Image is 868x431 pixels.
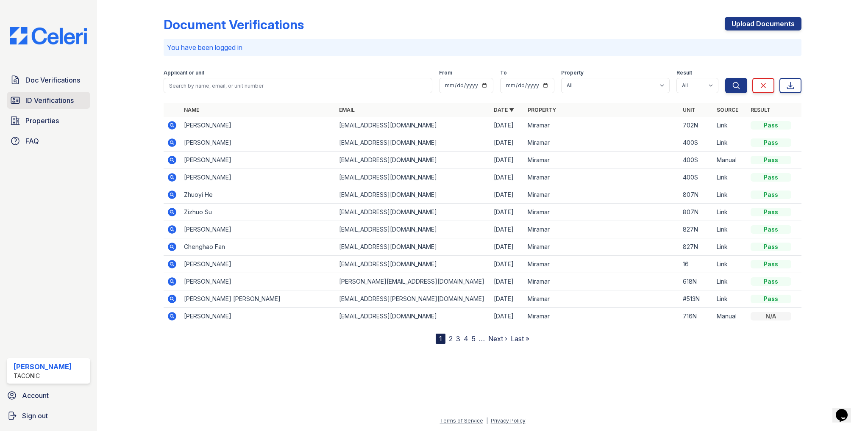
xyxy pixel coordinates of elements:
td: [EMAIL_ADDRESS][DOMAIN_NAME] [336,134,490,152]
td: Link [713,273,747,290]
td: [PERSON_NAME] [181,152,335,169]
td: Link [713,256,747,273]
div: N/A [751,312,791,320]
a: ID Verifications [7,92,90,109]
a: Sign out [3,407,94,424]
div: [PERSON_NAME] [14,362,72,372]
div: Pass [751,225,791,234]
label: From [439,69,452,76]
td: [PERSON_NAME] [181,308,335,325]
td: 400S [679,152,713,169]
span: FAQ [25,136,39,146]
td: Manual [713,152,747,169]
div: Pass [751,277,791,286]
a: Next › [488,334,507,343]
td: [PERSON_NAME] [181,117,335,134]
label: Property [561,69,584,76]
a: 2 [449,334,453,343]
td: 16 [679,256,713,273]
td: 827N [679,238,713,256]
td: [EMAIL_ADDRESS][DOMAIN_NAME] [336,117,490,134]
td: [EMAIL_ADDRESS][DOMAIN_NAME] [336,256,490,273]
a: Privacy Policy [491,417,526,424]
td: 807N [679,186,713,204]
a: Last » [511,334,529,343]
div: Pass [751,173,791,182]
td: Chenghao Fan [181,238,335,256]
a: Source [717,107,738,113]
a: FAQ [7,133,90,149]
img: CE_Logo_Blue-a8612792a0a2168367f1c8372b55b34899dd931a85d93a1a3d3e32e68fde9ad4.png [3,27,94,44]
label: Result [676,69,692,76]
div: Pass [751,295,791,303]
a: Unit [683,107,696,113]
td: [DATE] [490,256,524,273]
span: Doc Verifications [25,75,80,85]
td: [DATE] [490,117,524,134]
p: You have been logged in [167,42,798,52]
td: Miramar [524,169,679,186]
td: 702N [679,117,713,134]
a: Name [184,107,199,113]
td: [PERSON_NAME] [181,221,335,238]
td: [EMAIL_ADDRESS][DOMAIN_NAME] [336,238,490,256]
td: Miramar [524,290,679,308]
td: Manual [713,308,747,325]
td: Miramar [524,221,679,238]
a: 4 [464,334,468,343]
div: Pass [751,138,791,147]
div: Pass [751,191,791,199]
div: Pass [751,208,791,216]
td: [DATE] [490,290,524,308]
td: [EMAIL_ADDRESS][DOMAIN_NAME] [336,308,490,325]
td: 827N [679,221,713,238]
div: Document Verifications [164,17,304,32]
label: Applicant or unit [164,69,204,76]
td: Miramar [524,134,679,152]
td: Link [713,204,747,221]
div: 1 [436,334,445,344]
span: ID Verifications [25,95,74,105]
a: 3 [456,334,460,343]
td: [EMAIL_ADDRESS][DOMAIN_NAME] [336,169,490,186]
label: To [500,69,507,76]
td: [DATE] [490,204,524,221]
a: Terms of Service [440,417,483,424]
td: [DATE] [490,169,524,186]
td: Miramar [524,238,679,256]
td: [DATE] [490,134,524,152]
td: [DATE] [490,238,524,256]
td: [DATE] [490,152,524,169]
td: Miramar [524,308,679,325]
td: [EMAIL_ADDRESS][PERSON_NAME][DOMAIN_NAME] [336,290,490,308]
td: Link [713,134,747,152]
td: 618N [679,273,713,290]
td: 716N [679,308,713,325]
td: Miramar [524,117,679,134]
td: #513N [679,290,713,308]
td: [EMAIL_ADDRESS][DOMAIN_NAME] [336,152,490,169]
td: Miramar [524,273,679,290]
td: [PERSON_NAME] [181,273,335,290]
td: Link [713,117,747,134]
a: Email [339,107,355,113]
td: [DATE] [490,221,524,238]
td: Link [713,186,747,204]
a: Doc Verifications [7,72,90,88]
td: Miramar [524,186,679,204]
div: Pass [751,243,791,251]
td: Miramar [524,152,679,169]
td: [PERSON_NAME] [181,169,335,186]
span: … [479,334,485,344]
div: Pass [751,121,791,130]
td: [PERSON_NAME][EMAIL_ADDRESS][DOMAIN_NAME] [336,273,490,290]
td: [EMAIL_ADDRESS][DOMAIN_NAME] [336,221,490,238]
td: Zhuoyi He [181,186,335,204]
td: 400S [679,169,713,186]
a: Account [3,387,94,404]
td: [PERSON_NAME] [PERSON_NAME] [181,290,335,308]
iframe: chat widget [832,397,860,423]
a: 5 [472,334,476,343]
td: [PERSON_NAME] [181,256,335,273]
